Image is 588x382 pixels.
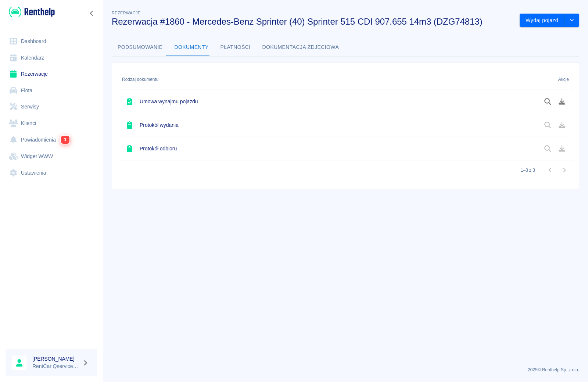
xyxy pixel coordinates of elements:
button: Płatności [215,39,257,56]
a: Powiadomienia1 [6,131,97,148]
a: Rezerwacje [6,66,97,82]
button: Dokumenty [169,39,215,56]
div: Rodzaj dokumentu [122,69,158,90]
button: Wydaj pojazd [520,14,564,27]
button: Zwiń nawigację [86,8,97,18]
div: Akcje [558,69,569,90]
span: 1 [61,136,69,144]
a: Klienci [6,115,97,132]
h6: Umowa wynajmu pojazdu [140,98,198,105]
button: drop-down [564,14,579,27]
button: Dokumentacja zdjęciowa [257,39,345,56]
a: Ustawienia [6,165,97,181]
p: 2025 © Renthelp Sp. z o.o. [112,367,579,373]
a: Kalendarz [6,50,97,66]
h6: [PERSON_NAME] [32,355,79,363]
a: Widget WWW [6,148,97,165]
p: 1–3 z 3 [521,167,535,174]
a: Renthelp logo [6,6,55,18]
h6: Protokół wydania [140,121,179,129]
a: Serwisy [6,99,97,115]
div: Rodzaj dokumentu [118,69,530,90]
span: Rezerwacje [112,11,140,15]
a: Flota [6,82,97,99]
p: RentCar Qservice Damar Parts [32,363,79,370]
button: Podsumowanie [112,39,169,56]
h3: Rezerwacja #1860 - Mercedes-Benz Sprinter (40) Sprinter 515 CDI 907.655 14m3 (DZG74813) [112,17,514,27]
a: Dashboard [6,33,97,50]
button: Pobierz dokument [555,95,569,108]
button: Podgląd dokumentu [541,95,555,108]
img: Renthelp logo [9,6,55,18]
div: Akcje [530,69,573,90]
h6: Protokół odbioru [140,145,177,152]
